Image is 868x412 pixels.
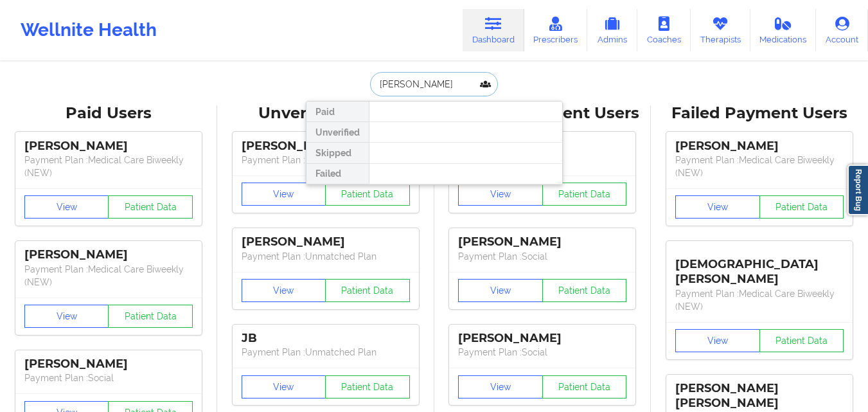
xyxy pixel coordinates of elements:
[242,375,326,399] button: View
[242,154,410,166] p: Payment Plan : Unmatched Plan
[24,357,193,372] div: [PERSON_NAME]
[542,375,627,399] button: Patient Data
[242,183,326,206] button: View
[306,102,369,122] div: Paid
[458,250,626,263] p: Payment Plan : Social
[675,195,760,219] button: View
[325,375,410,399] button: Patient Data
[587,9,637,51] a: Admins
[524,9,588,51] a: Prescribers
[24,305,109,328] button: View
[226,103,425,123] div: Unverified Users
[759,195,844,219] button: Patient Data
[306,122,369,143] div: Unverified
[847,165,868,215] a: Report Bug
[458,279,543,302] button: View
[458,346,626,359] p: Payment Plan : Social
[242,279,326,302] button: View
[306,164,369,184] div: Failed
[542,279,627,302] button: Patient Data
[24,154,193,179] p: Payment Plan : Medical Care Biweekly (NEW)
[242,235,410,249] div: [PERSON_NAME]
[108,195,193,219] button: Patient Data
[458,331,626,346] div: [PERSON_NAME]
[325,279,410,302] button: Patient Data
[24,247,193,262] div: [PERSON_NAME]
[675,287,844,313] p: Payment Plan : Medical Care Biweekly (NEW)
[108,305,193,328] button: Patient Data
[675,329,760,352] button: View
[675,247,844,287] div: [DEMOGRAPHIC_DATA][PERSON_NAME]
[24,372,193,384] p: Payment Plan : Social
[816,9,868,51] a: Account
[24,263,193,289] p: Payment Plan : Medical Care Biweekly (NEW)
[306,143,369,163] div: Skipped
[242,139,410,154] div: [PERSON_NAME]
[463,9,524,51] a: Dashboard
[691,9,750,51] a: Therapists
[242,331,410,346] div: JB
[9,103,208,123] div: Paid Users
[675,139,844,154] div: [PERSON_NAME]
[325,183,410,206] button: Patient Data
[675,381,844,411] div: [PERSON_NAME] [PERSON_NAME]
[759,329,844,352] button: Patient Data
[242,346,410,359] p: Payment Plan : Unmatched Plan
[542,183,627,206] button: Patient Data
[458,235,626,249] div: [PERSON_NAME]
[750,9,817,51] a: Medications
[458,183,543,206] button: View
[637,9,691,51] a: Coaches
[660,103,859,123] div: Failed Payment Users
[242,250,410,263] p: Payment Plan : Unmatched Plan
[458,375,543,399] button: View
[675,154,844,179] p: Payment Plan : Medical Care Biweekly (NEW)
[24,139,193,154] div: [PERSON_NAME]
[24,195,109,219] button: View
